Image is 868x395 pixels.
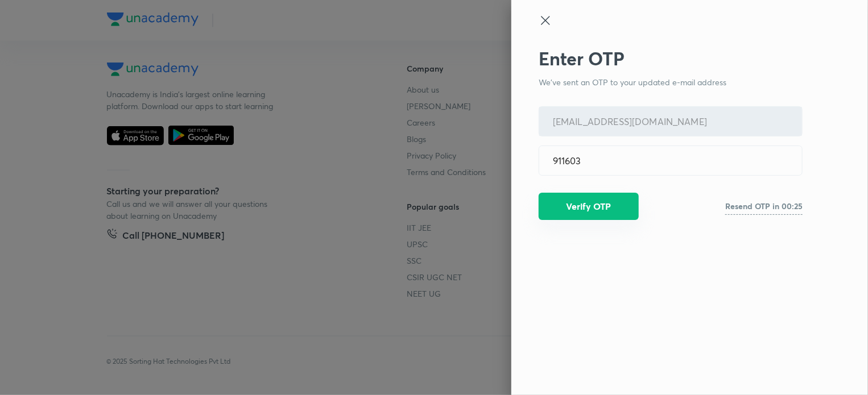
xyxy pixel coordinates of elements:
[539,107,802,136] input: Email
[539,76,803,88] p: We've sent an OTP to your updated e-mail address
[725,200,803,212] h6: Resend OTP in 00:25
[539,48,803,69] h2: Enter OTP
[539,193,639,220] button: Verify OTP
[539,146,802,175] input: OTP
